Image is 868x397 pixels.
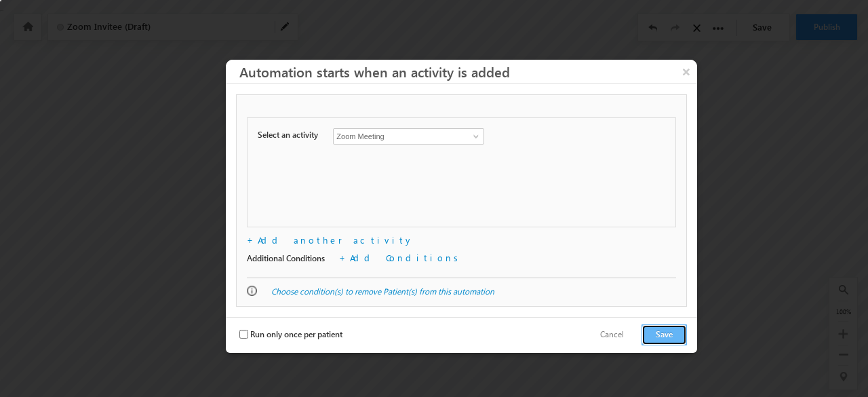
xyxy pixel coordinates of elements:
span: + [339,252,350,263]
h3: Automation starts when an activity is added [239,60,697,83]
a: Show All Items [466,130,483,143]
button: × [675,60,697,83]
span: Run only once per patient [250,329,342,339]
div: + [247,234,676,246]
a: Add Conditions [350,252,463,263]
button: Save [642,324,687,345]
input: Run only once per patient [239,330,248,339]
a: Choose condition(s) to remove Patient(s) from this automation [271,286,494,297]
input: Type to Search [333,128,484,145]
button: Cancel [587,325,637,345]
a: Add another activity [258,234,414,246]
span: Select an activity [258,130,318,140]
span: Additional Conditions [247,252,325,265]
